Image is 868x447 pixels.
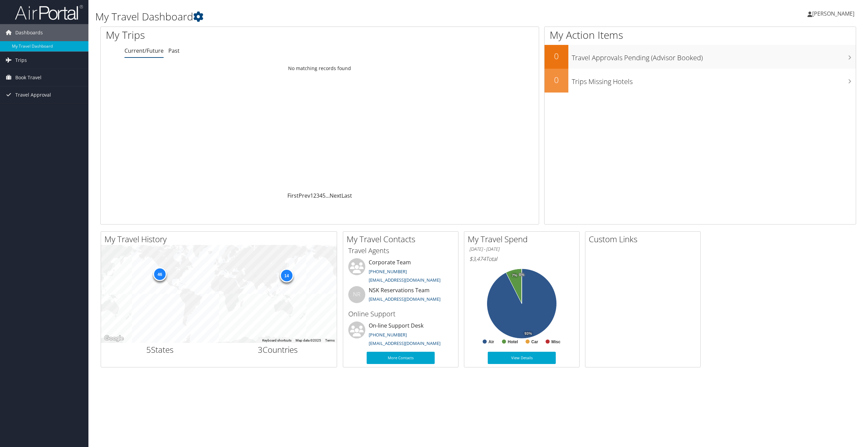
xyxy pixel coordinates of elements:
[296,338,321,342] span: Map data ©2025
[325,192,330,199] span: …
[469,255,574,263] h6: Total
[512,274,517,278] tspan: 7%
[322,192,325,199] a: 5
[106,344,214,355] h2: States
[319,192,322,199] a: 4
[572,73,856,86] h3: Trips Missing Hotels
[369,332,407,338] a: [PHONE_NUMBER]
[348,246,453,255] h3: Travel Agents
[369,277,440,283] a: [EMAIL_ADDRESS][DOMAIN_NAME]
[545,45,856,69] a: 0Travel Approvals Pending (Advisor Booked)
[325,338,335,342] a: Terms (opens in new tab)
[469,246,574,252] h6: [DATE] - [DATE]
[488,340,494,344] text: Air
[545,69,856,93] a: 0Trips Missing Hotels
[330,192,341,199] a: Next
[153,267,166,281] div: 46
[15,69,41,86] span: Book Travel
[508,340,518,344] text: Hotel
[316,192,319,199] a: 3
[347,233,458,245] h2: My Travel Contacts
[101,62,539,74] td: No matching records found
[103,334,125,343] img: Google
[345,321,456,349] li: On-line Support Desk
[369,340,440,346] a: [EMAIL_ADDRESS][DOMAIN_NAME]
[367,352,435,364] a: More Contacts
[468,233,579,245] h2: My Travel Spend
[15,24,43,41] span: Dashboards
[589,233,700,245] h2: Custom Links
[299,192,310,199] a: Prev
[104,233,337,245] h2: My Travel History
[524,332,532,336] tspan: 93%
[15,52,27,69] span: Trips
[369,268,407,275] a: [PHONE_NUMBER]
[545,74,568,86] h2: 0
[807,3,861,24] a: [PERSON_NAME]
[280,269,293,282] div: 14
[313,192,316,199] a: 2
[469,255,486,263] span: $3,474
[262,338,291,343] button: Keyboard shortcuts
[519,273,524,277] tspan: 0%
[95,10,606,24] h1: My Travel Dashboard
[488,352,556,364] a: View Details
[124,47,164,54] a: Current/Future
[545,50,568,62] h2: 0
[106,28,351,42] h1: My Trips
[545,28,856,42] h1: My Action Items
[348,309,453,319] h3: Online Support
[341,192,352,199] a: Last
[15,4,83,20] img: airportal-logo.png
[310,192,313,199] a: 1
[345,258,456,286] li: Corporate Team
[348,286,365,303] div: NR
[103,334,125,343] a: Open this area in Google Maps (opens a new window)
[531,340,538,344] text: Car
[551,340,561,344] text: Misc
[146,344,151,355] span: 5
[258,344,263,355] span: 3
[369,296,440,302] a: [EMAIL_ADDRESS][DOMAIN_NAME]
[224,344,332,355] h2: Countries
[168,47,180,54] a: Past
[287,192,299,199] a: First
[572,50,856,63] h3: Travel Approvals Pending (Advisor Booked)
[15,86,51,103] span: Travel Approval
[812,10,854,17] span: [PERSON_NAME]
[345,286,456,308] li: NSK Reservations Team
